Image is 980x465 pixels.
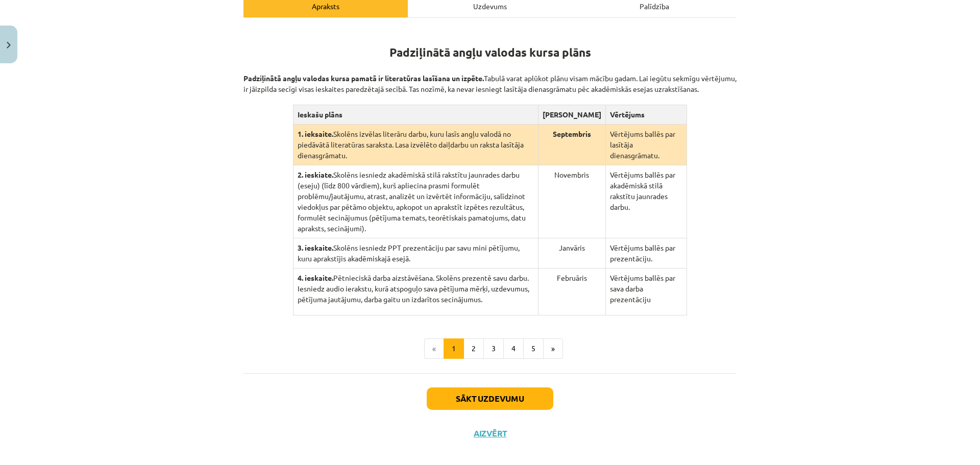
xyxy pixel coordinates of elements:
button: 2 [463,338,484,359]
button: Aizvērt [471,428,509,438]
p: Tabulā varat aplūkot plānu visam mācību gadam. Lai iegūtu sekmīgu vērtējumu, ir jāizpilda secīgi ... [243,62,737,94]
td: Janvāris [538,238,605,268]
p: Februāris [543,273,601,283]
strong: 2. ieskiate. [298,170,333,179]
td: Skolēns izvēlas literāru darbu, kuru lasīs angļu valodā no piedāvātā literatūras saraksta. Lasa i... [293,125,538,165]
button: 1 [444,338,464,359]
p: Pētnieciskā darba aizstāvēšana. Skolēns prezentē savu darbu. Iesniedz audio ierakstu, kurā atspog... [298,273,534,305]
button: 3 [483,338,504,359]
td: Vērtējums ballēs par prezentāciju. [605,238,687,268]
td: Skolēns iesniedz akadēmiskā stilā rakstītu jaunrades darbu (eseju) (līdz 800 vārdiem), kurš aplie... [293,165,538,238]
td: Vērtējums ballēs par lasītāja dienasgrāmatu. [605,125,687,165]
img: icon-close-lesson-0947bae3869378f0d4975bcd49f059093ad1ed9edebbc8119c70593378902aed.svg [7,42,11,48]
th: Ieskašu plāns [293,105,538,125]
button: 4 [503,338,524,359]
strong: Septembris [553,129,591,138]
strong: 3. ieskaite. [298,243,333,252]
strong: 4. ieskaite. [298,273,333,282]
td: Novembris [538,165,605,238]
th: Vērtējums [605,105,687,125]
td: Vērtējums ballēs par akadēmiskā stilā rakstītu jaunrades darbu. [605,165,687,238]
nav: Page navigation example [243,338,737,359]
td: Skolēns iesniedz PPT prezentāciju par savu mini pētījumu, kuru aprakstījis akadēmiskajā esejā. [293,238,538,268]
strong: Padziļinātā angļu valodas kursa pamatā ir literatūras lasīšana un izpēte. [243,74,484,83]
td: Vērtējums ballēs par sava darba prezentāciju [605,268,687,315]
button: Sākt uzdevumu [427,387,553,410]
button: 5 [523,338,544,359]
strong: 1. ieksaite. [298,129,333,138]
strong: Padziļinātā angļu valodas kursa plāns [389,45,591,60]
th: [PERSON_NAME] [538,105,605,125]
button: » [543,338,563,359]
